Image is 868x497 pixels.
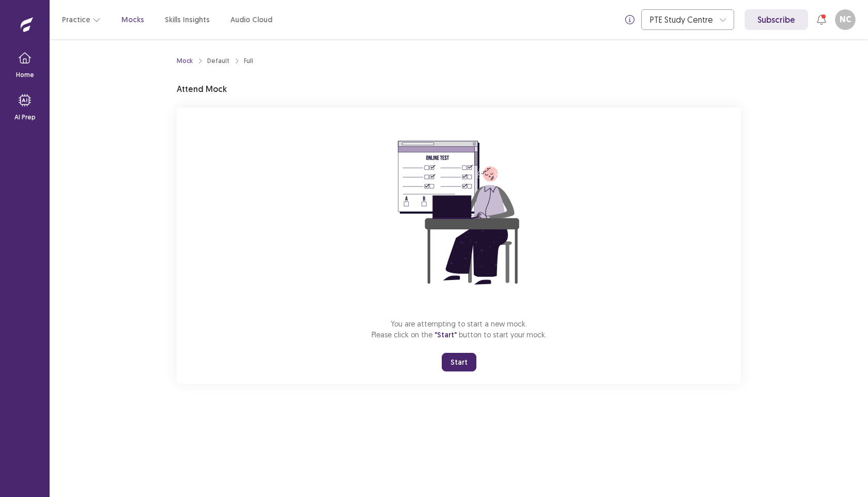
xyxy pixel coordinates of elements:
img: attend-mock [366,120,552,306]
span: "Start" [435,330,457,339]
button: Start [442,353,476,371]
div: Full [244,56,253,66]
button: Practice [62,10,101,29]
a: Mocks [121,14,144,25]
a: Audio Cloud [230,14,272,25]
p: AI Prep [14,113,36,122]
div: Default [207,56,229,66]
button: info [621,10,639,29]
a: Subscribe [745,9,808,30]
div: PTE Study Centre [650,10,714,29]
button: NC [835,9,856,30]
p: Attend Mock [177,83,227,95]
p: You are attempting to start a new mock. Please click on the button to start your mock. [371,318,547,340]
a: Skills Insights [165,14,210,25]
a: Mock [177,56,193,66]
p: Home [16,70,34,80]
nav: breadcrumb [177,56,253,66]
